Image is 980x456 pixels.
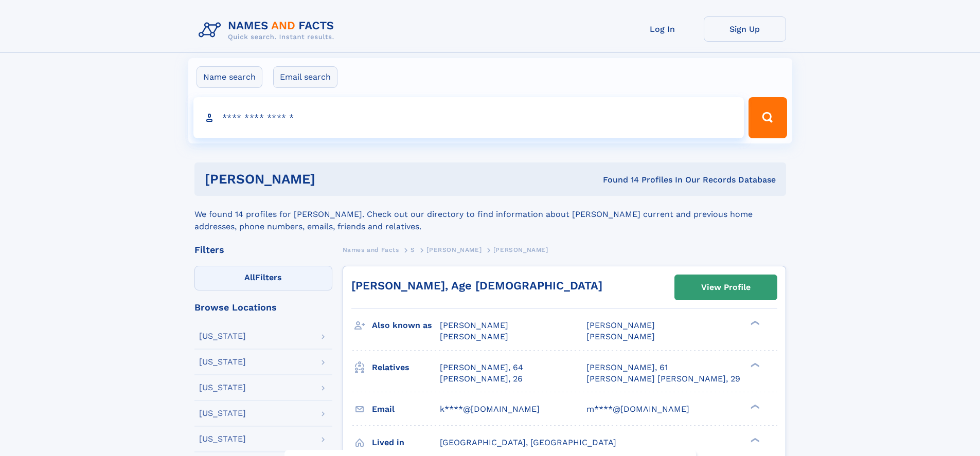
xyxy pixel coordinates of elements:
span: [GEOGRAPHIC_DATA], [GEOGRAPHIC_DATA] [440,437,616,447]
h3: Relatives [372,359,440,376]
div: Filters [194,245,332,254]
div: Found 14 Profiles In Our Records Database [459,174,776,186]
a: Names and Facts [343,243,399,256]
h3: Lived in [372,434,440,451]
a: View Profile [675,275,777,300]
div: [US_STATE] [199,409,246,417]
div: ❯ [748,361,760,368]
a: Log In [621,16,704,42]
div: [US_STATE] [199,384,246,392]
a: S [411,243,415,256]
span: [PERSON_NAME] [426,246,482,253]
div: [US_STATE] [199,435,246,443]
div: ❯ [748,403,760,410]
span: [PERSON_NAME] [586,320,655,330]
a: [PERSON_NAME] [PERSON_NAME], 29 [586,373,740,385]
a: [PERSON_NAME], 64 [440,362,523,373]
div: [US_STATE] [199,358,246,366]
label: Email search [273,66,337,88]
h3: Also known as [372,317,440,334]
label: Filters [194,266,332,290]
span: [PERSON_NAME] [440,332,508,341]
span: [PERSON_NAME] [586,332,655,341]
div: ❯ [748,436,760,443]
input: search input [193,97,744,138]
span: [PERSON_NAME] [493,246,548,253]
a: [PERSON_NAME] [426,243,482,256]
span: All [244,272,255,282]
button: Search Button [749,97,787,138]
h3: Email [372,400,440,418]
a: [PERSON_NAME], 61 [586,362,668,373]
div: We found 14 profiles for [PERSON_NAME]. Check out our directory to find information about [PERSON... [194,196,786,233]
a: [PERSON_NAME], Age [DEMOGRAPHIC_DATA] [351,279,602,292]
a: Sign Up [704,16,786,42]
h1: [PERSON_NAME] [205,173,459,186]
div: [US_STATE] [199,332,246,340]
span: [PERSON_NAME] [440,320,508,330]
div: Browse Locations [194,303,332,312]
label: Name search [197,66,262,88]
img: Logo Names and Facts [194,16,343,44]
a: [PERSON_NAME], 26 [440,373,523,385]
div: ❯ [748,320,760,326]
span: S [411,246,415,253]
div: View Profile [701,276,751,299]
